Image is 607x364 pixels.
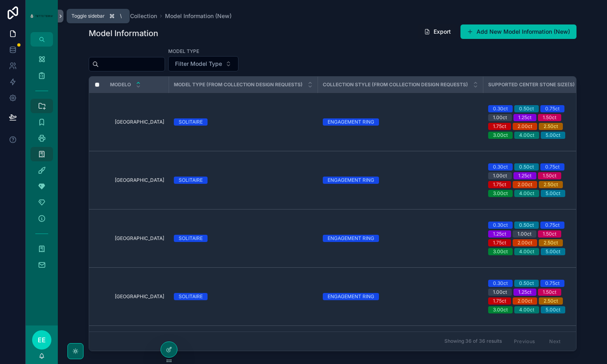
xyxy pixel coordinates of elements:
[493,280,508,287] div: 0.30ct
[115,235,164,242] a: [GEOGRAPHIC_DATA]
[519,163,534,171] div: 0.50ct
[323,293,479,300] a: ENGAGEMENT RING
[179,177,203,184] div: SOLITAIRE
[519,248,534,255] div: 4.00ct
[544,297,558,305] div: 2.50ct
[328,293,374,300] div: ENGAGEMENT RING
[174,235,313,242] a: SOLITAIRE
[488,280,585,313] a: 0.30ct0.50ct0.75ct1.00ct1.25ct1.50ct1.75ct2.00ct2.50ct3.00ct4.00ct5.00ct
[493,132,508,139] div: 3.00ct
[418,24,457,39] button: Export
[179,118,203,126] div: SOLITAIRE
[544,123,558,130] div: 2.50ct
[493,190,508,197] div: 3.00ct
[31,14,53,18] img: App logo
[493,123,506,130] div: 1.75ct
[174,118,313,126] a: SOLITAIRE
[179,235,203,242] div: SOLITAIRE
[493,297,506,305] div: 1.75ct
[174,293,313,300] a: SOLITAIRE
[518,114,532,121] div: 1.25ct
[543,289,556,296] div: 1.50ct
[174,177,313,184] a: SOLITAIRE
[493,181,506,188] div: 1.75ct
[110,81,131,88] span: Modelo
[493,114,507,121] div: 1.00ct
[545,222,560,229] div: 0.75ct
[323,81,468,88] span: Collection Style (from Collection Design Requests)
[546,190,560,197] div: 5.00ct
[517,123,532,130] div: 2.00ct
[546,306,560,313] div: 5.00ct
[174,81,303,88] span: Model Type (from Collection Design Requests)
[328,177,374,184] div: ENGAGEMENT RING
[323,235,479,242] a: ENGAGEMENT RING
[517,239,532,246] div: 2.00ct
[519,190,534,197] div: 4.00ct
[328,118,374,126] div: ENGAGEMENT RING
[323,177,479,184] a: ENGAGEMENT RING
[545,163,560,171] div: 0.75ct
[519,132,534,139] div: 4.00ct
[517,297,532,305] div: 2.00ct
[546,248,560,255] div: 5.00ct
[175,60,222,68] span: Filter Model Type
[543,114,556,121] div: 1.50ct
[493,105,508,112] div: 0.30ct
[493,230,506,238] div: 1.25ct
[323,118,479,126] a: ENGAGEMENT RING
[89,28,158,39] h1: Model Information
[517,230,532,238] div: 1.00ct
[444,338,502,345] span: Showing 36 of 36 results
[488,163,585,197] a: 0.30ct0.50ct0.75ct1.00ct1.25ct1.50ct1.75ct2.00ct2.50ct3.00ct4.00ct5.00ct
[328,235,374,242] div: ENGAGEMENT RING
[493,289,507,296] div: 1.00ct
[493,222,508,229] div: 0.30ct
[115,293,164,300] a: [GEOGRAPHIC_DATA]
[488,222,585,255] a: 0.30ct0.50ct0.75ct1.25ct1.00ct1.50ct1.75ct2.00ct2.50ct3.00ct4.00ct5.00ct
[519,280,534,287] div: 0.50ct
[517,181,532,188] div: 2.00ct
[519,306,534,313] div: 4.00ct
[179,293,203,300] div: SOLITAIRE
[544,239,558,246] div: 2.50ct
[38,335,46,345] span: EE
[460,24,576,39] button: Add New Model Information (New)
[546,132,560,139] div: 5.00ct
[493,239,506,246] div: 1.75ct
[168,56,238,71] button: Select Button
[493,163,508,171] div: 0.30ct
[518,172,532,179] div: 1.25ct
[168,47,199,55] label: Model Type
[519,105,534,112] div: 0.50ct
[543,172,556,179] div: 1.50ct
[26,47,58,283] div: scrollable content
[115,177,164,183] a: [GEOGRAPHIC_DATA]
[71,13,105,19] span: Toggle sidebar
[519,222,534,229] div: 0.50ct
[493,248,508,255] div: 3.00ct
[545,105,560,112] div: 0.75ct
[115,119,164,125] a: [GEOGRAPHIC_DATA]
[493,172,507,179] div: 1.00ct
[493,306,508,313] div: 3.00ct
[488,105,585,139] a: 0.30ct0.50ct0.75ct1.00ct1.25ct1.50ct1.75ct2.00ct2.50ct3.00ct4.00ct5.00ct
[165,12,232,20] a: Model Information (New)
[543,230,556,238] div: 1.50ct
[518,289,532,296] div: 1.25ct
[545,280,560,287] div: 0.75ct
[118,13,124,19] span: \
[488,81,575,88] span: Supported Center Stone Size(s)
[544,181,558,188] div: 2.50ct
